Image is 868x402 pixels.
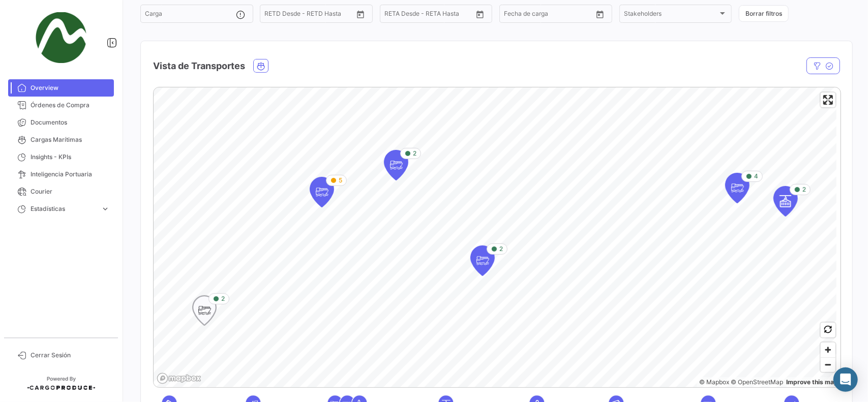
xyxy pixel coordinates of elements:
span: expand_more [101,204,110,213]
input: Hasta [529,12,572,19]
div: Map marker [192,295,217,326]
span: Insights - KPIs [31,152,110,162]
span: 2 [802,185,806,194]
button: Open calendar [592,7,608,22]
span: 2 [499,244,503,254]
span: Courier [31,187,110,196]
a: Courier [8,183,114,200]
a: OpenStreetMap [731,378,784,386]
span: Overview [31,83,110,92]
span: Órdenes de Compra [31,101,110,110]
div: Map marker [470,245,495,276]
input: Desde [264,12,283,19]
span: Zoom out [821,358,835,372]
span: Estadísticas [31,204,97,213]
input: Desde [384,12,403,19]
span: 2 [413,149,416,158]
button: Zoom in [821,343,835,357]
a: Cargas Marítimas [8,131,114,148]
button: Zoom out [821,357,835,372]
button: Enter fullscreen [821,92,835,107]
div: Map marker [384,150,408,180]
button: Open calendar [472,7,488,22]
a: Insights - KPIs [8,148,114,166]
a: Overview [8,79,114,97]
button: Open calendar [353,7,368,22]
span: Inteligencia Portuaria [31,170,110,179]
input: Desde [504,12,522,19]
a: Map feedback [786,378,838,386]
a: Mapbox [699,378,729,386]
span: 4 [754,172,758,181]
input: Hasta [410,12,452,19]
a: Inteligencia Portuaria [8,166,114,183]
input: Hasta [290,12,332,19]
a: Mapbox logo [157,373,201,384]
span: 5 [339,176,342,185]
canvas: Map [154,87,836,388]
span: Cerrar Sesión [31,351,110,360]
div: Abrir Intercom Messenger [833,367,858,392]
span: Documentos [31,118,110,127]
button: Borrar filtros [739,5,789,22]
a: Documentos [8,114,114,131]
div: Map marker [310,177,334,207]
div: Map marker [773,186,798,217]
a: Órdenes de Compra [8,97,114,114]
div: Map marker [725,173,750,203]
h4: Vista de Transportes [153,59,245,73]
span: Cargas Marítimas [31,135,110,144]
button: Ocean [254,59,268,72]
img: 3a440d95-eebb-4dfb-b41b-1f66e681ef8f.png [36,12,86,63]
span: Stakeholders [624,12,719,19]
span: 2 [221,294,225,303]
